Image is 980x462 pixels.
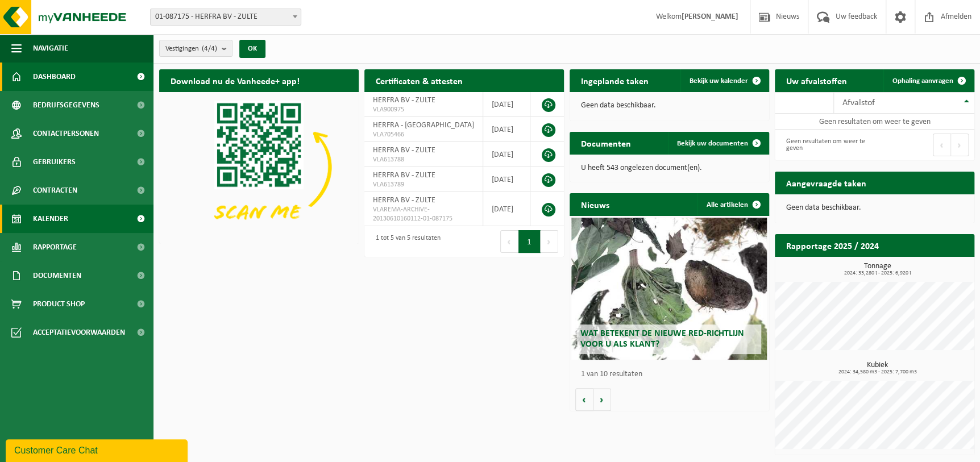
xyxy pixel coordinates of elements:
[775,172,878,194] h2: Aangevraagde taken
[159,92,359,242] img: Download de VHEPlus App
[373,205,474,223] span: VLAREMA-ARCHIVE-20130610160112-01-087175
[33,119,99,148] span: Contactpersonen
[581,102,758,110] p: Geen data beschikbaar.
[690,77,748,85] span: Bekijk uw kalender
[33,91,99,119] span: Bedrijfsgegevens
[239,40,265,58] button: OK
[373,96,435,105] span: HERFRA BV - ZULTE
[373,196,435,205] span: HERFRA BV - ZULTE
[570,69,660,91] h2: Ingeplande taken
[373,171,435,180] span: HERFRA BV - ZULTE
[373,105,474,114] span: VLA900975
[890,256,973,279] a: Bekijk rapportage
[580,329,744,349] span: Wat betekent de nieuwe RED-richtlijn voor u als klant?
[570,193,621,215] h2: Nieuws
[593,388,611,411] button: Volgende
[518,230,541,253] button: 1
[775,234,890,256] h2: Rapportage 2025 / 2024
[373,180,474,189] span: VLA613789
[682,13,738,21] strong: [PERSON_NAME]
[202,45,217,52] count: (4/4)
[775,69,858,91] h2: Uw afvalstoffen
[951,134,969,156] button: Next
[373,146,435,155] span: HERFRA BV - ZULTE
[677,140,748,147] span: Bekijk uw documenten
[483,142,530,167] td: [DATE]
[33,318,125,347] span: Acceptatievoorwaarden
[33,176,77,205] span: Contracten
[151,9,301,25] span: 01-087175 - HERFRA BV - ZULTE
[373,130,474,139] span: VLA705466
[933,134,951,156] button: Previous
[483,117,530,142] td: [DATE]
[780,263,974,276] h3: Tonnage
[159,69,311,91] h2: Download nu de Vanheede+ app!
[6,437,190,462] iframe: chat widget
[780,369,974,375] span: 2024: 34,580 m3 - 2025: 7,700 m3
[33,205,68,233] span: Kalender
[33,261,81,290] span: Documenten
[668,132,768,155] a: Bekijk uw documenten
[883,69,973,92] a: Ophaling aanvragen
[373,155,474,164] span: VLA613788
[33,34,68,63] span: Navigatie
[150,9,301,26] span: 01-087175 - HERFRA BV - ZULTE
[33,290,85,318] span: Product Shop
[483,92,530,117] td: [DATE]
[571,218,767,360] a: Wat betekent de nieuwe RED-richtlijn voor u als klant?
[483,192,530,226] td: [DATE]
[165,40,217,57] span: Vestigingen
[786,204,963,212] p: Geen data beschikbaar.
[842,98,875,107] span: Afvalstof
[780,270,974,276] span: 2024: 33,280 t - 2025: 6,920 t
[373,121,474,130] span: HERFRA - [GEOGRAPHIC_DATA]
[570,132,642,154] h2: Documenten
[697,193,768,216] a: Alle artikelen
[780,132,869,157] div: Geen resultaten om weer te geven
[581,371,763,378] p: 1 van 10 resultaten
[575,388,593,411] button: Vorige
[370,229,441,254] div: 1 tot 5 van 5 resultaten
[500,230,518,253] button: Previous
[364,69,474,91] h2: Certificaten & attesten
[780,361,974,375] h3: Kubiek
[33,63,76,91] span: Dashboard
[541,230,558,253] button: Next
[680,69,768,92] a: Bekijk uw kalender
[159,40,232,57] button: Vestigingen(4/4)
[483,167,530,192] td: [DATE]
[892,77,953,85] span: Ophaling aanvragen
[33,233,77,261] span: Rapportage
[33,148,76,176] span: Gebruikers
[581,164,758,172] p: U heeft 543 ongelezen document(en).
[775,114,974,130] td: Geen resultaten om weer te geven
